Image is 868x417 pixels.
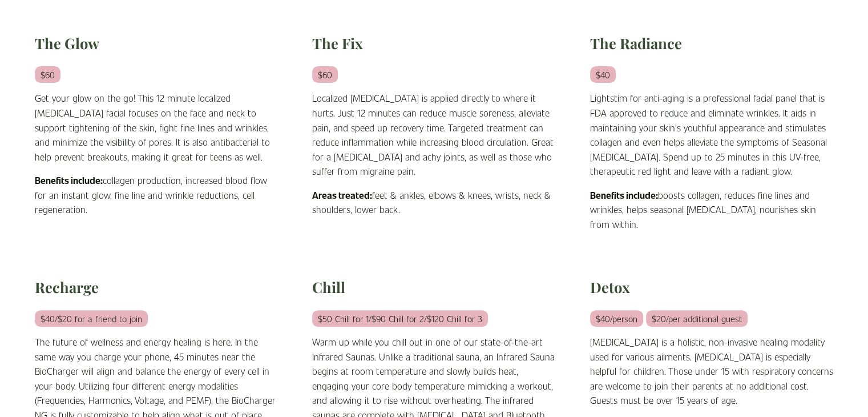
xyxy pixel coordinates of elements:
strong: Areas treated: [312,189,372,201]
em: $40 [590,66,616,83]
em: $20/per additional guest [646,310,748,327]
p: Get your glow on the go! This 12 minute localized [MEDICAL_DATA] facial focuses on the face and n... [35,91,278,164]
h2: The Fix [312,34,555,53]
strong: Benefits include: [590,189,658,201]
strong: Benefits include: [35,174,103,186]
h2: Chill [312,278,555,296]
p: collagen production, increased blood flow for an instant glow, fine line and wrinkle reductions, ... [35,173,278,217]
p: boosts collagen, reduces fine lines and wrinkles, helps seasonal [MEDICAL_DATA], nourishes skin f... [590,188,833,232]
p: Localized [MEDICAL_DATA] is applied directly to where it hurts. Just 12 minutes can reduce muscle... [312,91,555,179]
em: $40/person [590,310,643,327]
em: $60 [35,66,60,83]
p: feet & ankles, elbows & knees, wrists, neck & shoulders, lower back. [312,188,555,217]
p: [MEDICAL_DATA] is a holistic, non-invasive healing modality used for various ailments. [MEDICAL_D... [590,335,833,408]
h2: The Radiance [590,34,833,53]
em: $50 Chill for 1/$90 Chill for 2/$120 Chill for 3 [312,310,488,327]
em: $60 [312,66,338,83]
em: $40/$20 for a friend to join [35,310,148,327]
h2: Detox [590,278,833,296]
h2: The Glow [35,34,278,53]
p: Lightstim for anti-aging is a professional facial panel that is FDA approved to reduce and elimin... [590,91,833,179]
h2: Recharge [35,278,278,296]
